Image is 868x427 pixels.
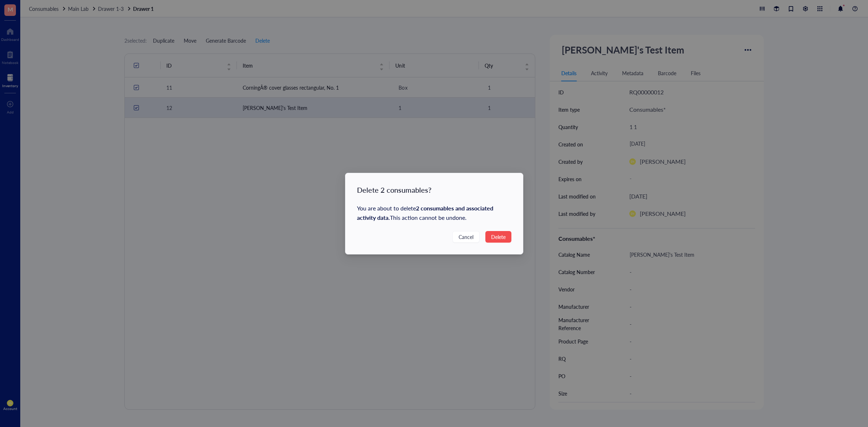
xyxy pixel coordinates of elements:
[357,204,493,222] strong: 2 consumables and associated activity data .
[357,204,511,222] div: You are about to delete This action cannot be undone.
[452,231,479,243] button: Cancel
[357,185,511,195] div: Delete 2 consumables?
[491,233,505,241] span: Delete
[485,231,511,243] button: Delete
[458,233,473,241] span: Cancel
